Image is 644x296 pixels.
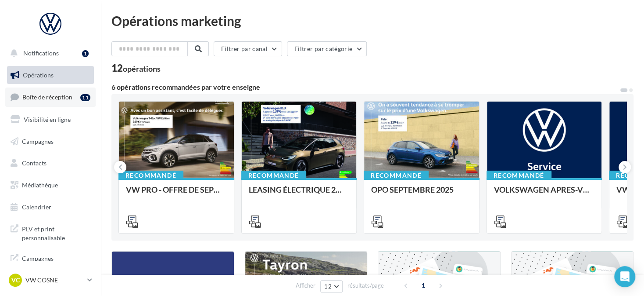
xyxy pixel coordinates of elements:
span: PLV et print personnalisable [22,223,90,242]
div: Recommandé [118,171,183,180]
span: 1 [416,278,430,292]
div: 6 opérations recommandées par votre enseigne [111,84,619,91]
span: Opérations [23,71,54,79]
div: 12 [111,63,161,73]
div: VW PRO - OFFRE DE SEPTEMBRE 25 [126,185,227,203]
a: VC VW COSNE [7,272,94,289]
span: Calendrier [22,203,51,211]
span: 12 [324,283,332,290]
div: Recommandé [364,171,429,180]
div: OPO SEPTEMBRE 2025 [371,185,472,203]
button: Filtrer par catégorie [287,41,367,56]
div: Opérations marketing [111,14,633,27]
span: résultats/page [347,281,384,290]
div: LEASING ÉLECTRIQUE 2025 [249,185,350,203]
div: Open Intercom Messenger [614,266,635,287]
div: 1 [82,50,89,57]
a: PLV et print personnalisable [5,219,96,245]
span: Campagnes DataOnDemand [22,252,90,271]
p: VW COSNE [25,276,84,285]
span: Campagnes [22,137,54,145]
button: Filtrer par canal [214,41,282,56]
div: Recommandé [487,171,551,180]
a: Boîte de réception11 [5,88,96,106]
a: Visibilité en ligne [5,110,96,129]
a: Médiathèque [5,176,96,194]
div: opérations [123,65,161,73]
div: 11 [80,94,90,101]
span: VC [11,276,20,285]
button: Notifications 1 [5,44,92,62]
a: Calendrier [5,198,96,216]
span: Visibilité en ligne [24,116,71,123]
a: Campagnes [5,132,96,151]
span: Afficher [296,281,315,290]
span: Contacts [22,159,47,167]
span: Médiathèque [22,181,58,189]
div: VOLKSWAGEN APRES-VENTE [494,185,595,203]
a: Opérations [5,66,96,84]
a: Contacts [5,154,96,172]
a: Campagnes DataOnDemand [5,249,96,275]
span: Notifications [23,49,59,57]
div: Recommandé [241,171,306,180]
span: Boîte de réception [22,93,72,101]
button: 12 [320,280,343,292]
